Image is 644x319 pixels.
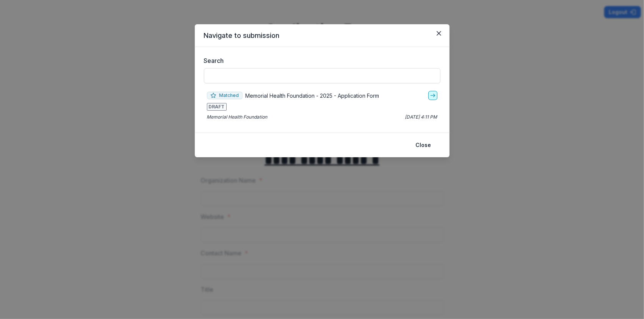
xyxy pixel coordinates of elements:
[433,27,445,39] button: Close
[428,91,437,100] a: go-to
[207,114,268,120] p: Memorial Health Foundation
[411,139,436,151] button: Close
[246,92,379,100] p: Memorial Health Foundation - 2025 - Application Form
[195,24,450,47] header: Navigate to submission
[405,114,437,120] p: [DATE] 4:11 PM
[207,103,227,111] span: DRAFT
[207,92,243,99] span: Matched
[204,56,436,65] label: Search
